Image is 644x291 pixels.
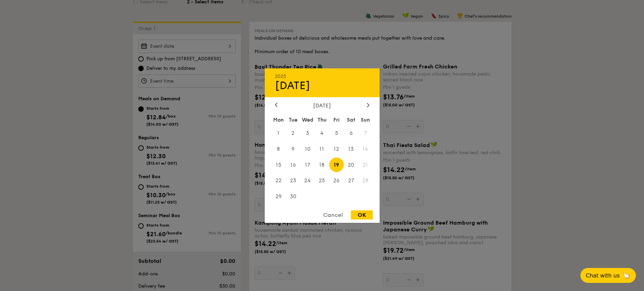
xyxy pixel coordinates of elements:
[358,126,373,140] span: 7
[271,126,286,140] span: 1
[329,173,344,188] span: 26
[275,102,369,108] div: [DATE]
[329,113,344,126] div: Fri
[271,142,286,156] span: 8
[344,173,358,188] span: 27
[275,79,369,92] div: [DATE]
[300,126,315,140] span: 3
[344,126,358,140] span: 6
[271,113,286,126] div: Mon
[286,126,300,140] span: 2
[622,272,630,279] span: 🦙
[580,268,636,283] button: Chat with us🦙
[344,142,358,156] span: 13
[358,158,373,172] span: 21
[286,189,300,204] span: 30
[344,158,358,172] span: 20
[315,173,329,188] span: 25
[315,126,329,140] span: 4
[300,158,315,172] span: 17
[286,113,300,126] div: Tue
[271,173,286,188] span: 22
[271,158,286,172] span: 15
[351,210,373,220] div: OK
[358,113,373,126] div: Sun
[315,142,329,156] span: 11
[358,173,373,188] span: 28
[286,142,300,156] span: 9
[316,210,350,220] div: Cancel
[358,142,373,156] span: 14
[275,73,369,79] div: 2025
[329,142,344,156] span: 12
[286,158,300,172] span: 16
[586,272,620,279] span: Chat with us
[315,158,329,172] span: 18
[344,113,358,126] div: Sat
[329,158,344,172] span: 19
[300,113,315,126] div: Wed
[315,113,329,126] div: Thu
[286,173,300,188] span: 23
[300,142,315,156] span: 10
[300,173,315,188] span: 24
[271,189,286,204] span: 29
[329,126,344,140] span: 5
